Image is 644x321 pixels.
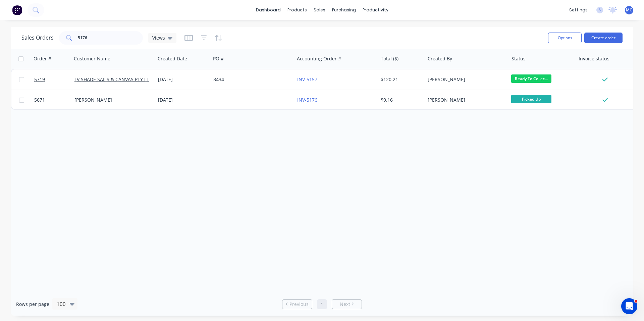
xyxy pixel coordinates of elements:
a: dashboard [253,5,284,15]
a: INV-5157 [297,76,317,83]
div: [PERSON_NAME] [428,76,502,83]
span: Next [340,301,350,308]
span: Views [152,34,165,41]
span: Picked Up [511,95,551,103]
input: Search... [78,31,143,45]
div: products [284,5,310,15]
div: Order # [34,55,51,62]
span: Ready To Collec... [511,74,551,83]
h1: Sales Orders [21,35,54,41]
div: Created Date [158,55,187,62]
a: Previous page [282,301,312,308]
a: Page 1 is your current page [317,299,327,309]
div: Created By [428,55,452,62]
div: Invoice status [579,55,609,62]
ul: Pagination [279,299,365,309]
div: productivity [359,5,392,15]
a: LV SHADE SAILS & CANVAS PTY LTD [74,76,153,83]
div: $120.21 [381,76,420,83]
div: settings [566,5,591,15]
img: Factory [12,5,22,15]
div: Accounting Order # [297,55,341,62]
span: Rows per page [16,301,49,308]
a: INV-5176 [297,97,317,103]
div: [PERSON_NAME] [428,97,502,103]
div: Status [512,55,526,62]
div: [DATE] [158,76,208,83]
span: MC [626,7,632,13]
span: Previous [289,301,309,308]
button: Options [548,33,582,43]
iframe: Intercom live chat [621,298,637,314]
a: [PERSON_NAME] [74,97,112,103]
div: $9.16 [381,97,420,103]
span: 5671 [34,97,45,103]
a: 5671 [34,90,74,110]
div: Total ($) [381,55,398,62]
div: 3434 [213,76,288,83]
div: [DATE] [158,97,208,103]
div: sales [310,5,329,15]
div: PO # [213,55,224,62]
div: purchasing [329,5,359,15]
button: Create order [584,33,623,43]
a: 5719 [34,69,74,90]
a: Next page [332,301,362,308]
span: 5719 [34,76,45,83]
div: Customer Name [74,55,110,62]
